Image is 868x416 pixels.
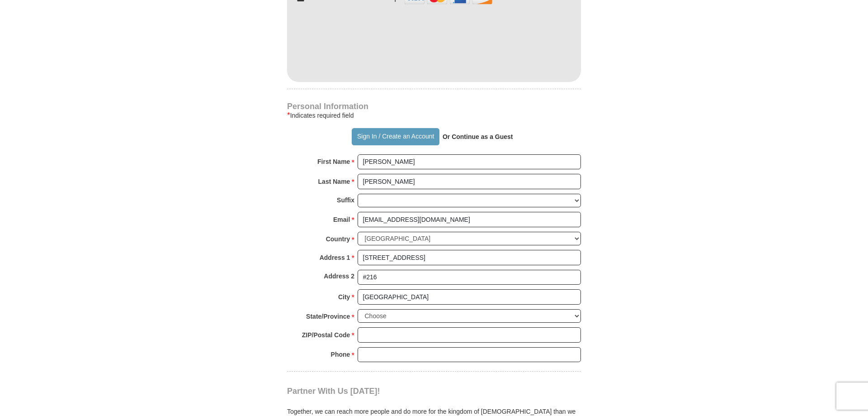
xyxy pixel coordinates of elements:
button: Sign In / Create an Account [352,128,439,145]
strong: Address 2 [324,270,354,282]
strong: State/Province [306,310,350,323]
strong: Last Name [318,175,350,188]
strong: City [338,291,350,303]
strong: Phone [331,348,350,361]
h4: Personal Information [287,103,581,110]
strong: First Name [317,155,350,168]
strong: Or Continue as a Guest [443,133,513,140]
div: Indicates required field [287,110,581,121]
span: Partner With Us [DATE]! [287,387,380,396]
strong: Suffix [337,194,354,206]
strong: Address 1 [320,251,350,264]
strong: ZIP/Postal Code [302,329,350,341]
strong: Email [333,213,350,226]
strong: Country [326,233,350,245]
